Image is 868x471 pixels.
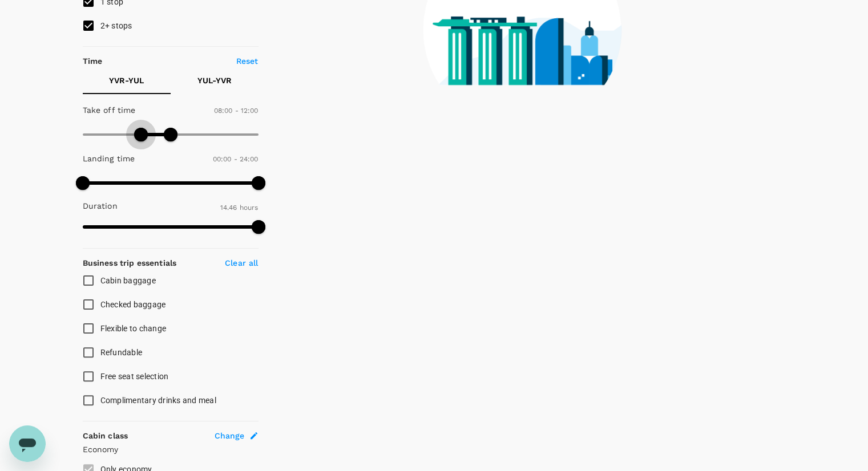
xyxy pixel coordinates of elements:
[109,75,144,86] p: YVR - YUL
[100,348,143,357] span: Refundable
[220,204,259,212] span: 14.46 hours
[83,200,118,212] p: Duration
[83,104,136,116] p: Take off time
[225,257,258,269] p: Clear all
[236,55,259,67] p: Reset
[100,300,166,309] span: Checked baggage
[213,155,259,163] span: 00:00 - 24:00
[462,120,561,130] g: finding your flights
[9,425,46,462] iframe: Button to launch messaging window
[83,55,103,67] p: Time
[100,21,132,30] span: 2+ stops
[83,153,135,164] p: Landing time
[214,107,259,115] span: 08:00 - 12:00
[215,430,245,441] span: Change
[100,276,156,285] span: Cabin baggage
[100,324,167,333] span: Flexible to change
[83,258,177,267] strong: Business trip essentials
[83,431,128,440] strong: Cabin class
[83,444,259,455] p: Economy
[100,396,216,405] span: Complimentary drinks and meal
[100,372,169,381] span: Free seat selection
[197,75,232,86] p: YUL - YVR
